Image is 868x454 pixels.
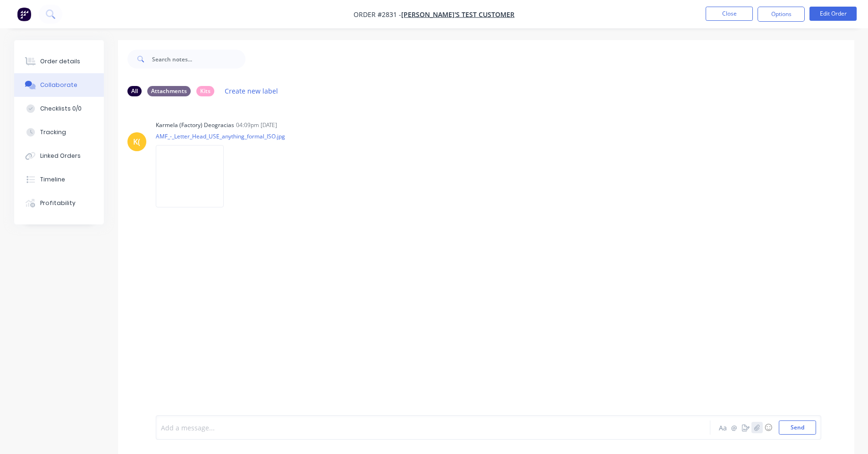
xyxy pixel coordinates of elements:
[401,10,514,19] a: [PERSON_NAME]'s Test Customer
[14,168,104,191] button: Timeline
[156,132,285,140] p: AMF_-_Letter_Head_USE_anything_formal_ISO.jpg
[14,50,104,73] button: Order details
[147,86,191,96] div: Attachments
[220,85,283,97] button: Create new label
[152,50,245,69] input: Search notes...
[40,104,82,113] div: Checklists 0/0
[17,7,31,21] img: Factory
[354,10,401,19] span: Order #2831 -
[14,191,104,215] button: Profitability
[40,57,80,66] div: Order details
[809,7,857,21] button: Edit Order
[40,128,66,137] div: Tracking
[14,97,104,120] button: Checklists 0/0
[40,81,77,89] div: Collaborate
[14,144,104,168] button: Linked Orders
[40,199,76,207] div: Profitability
[779,420,816,435] button: Send
[729,422,740,433] button: @
[763,422,774,433] button: ☺
[758,7,805,22] button: Options
[196,86,214,96] div: Kits
[133,136,140,147] div: K(
[14,120,104,144] button: Tracking
[156,121,234,129] div: Karmela (Factory) Deogracias
[706,7,753,21] button: Close
[127,86,142,96] div: All
[40,175,65,184] div: Timeline
[717,422,729,433] button: Aa
[40,152,81,160] div: Linked Orders
[236,121,277,129] div: 04:09pm [DATE]
[14,73,104,97] button: Collaborate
